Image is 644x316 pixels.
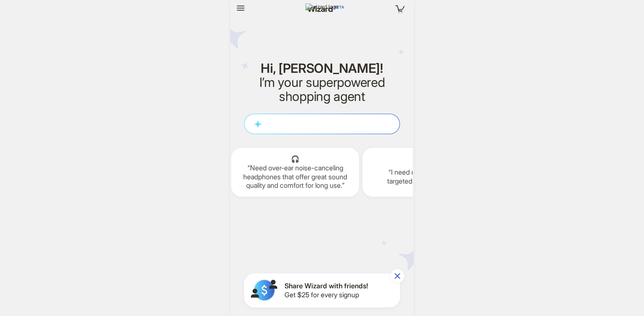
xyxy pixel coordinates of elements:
[369,168,483,186] q: I need moisturizer that is targeted for sensitive skin
[238,155,352,164] span: 🎧
[238,164,352,190] q: Need over-ear noise-canceling headphones that offer great sound quality and comfort for long use.
[285,290,368,299] span: Get $25 for every signup
[362,148,490,197] div: 🧴I need moisturizer that is targeted for sensitive skin
[244,61,400,75] h1: Hi, [PERSON_NAME]!
[369,159,483,168] span: 🧴
[231,148,359,197] div: 🎧Need over-ear noise-canceling headphones that offer great sound quality and comfort for long use.
[285,282,368,290] span: Share Wizard with friends!
[305,3,339,72] img: wizard logo
[244,75,400,103] h2: I’m your superpowered shopping agent
[244,273,400,307] button: Share Wizard with friends!Get $25 for every signup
